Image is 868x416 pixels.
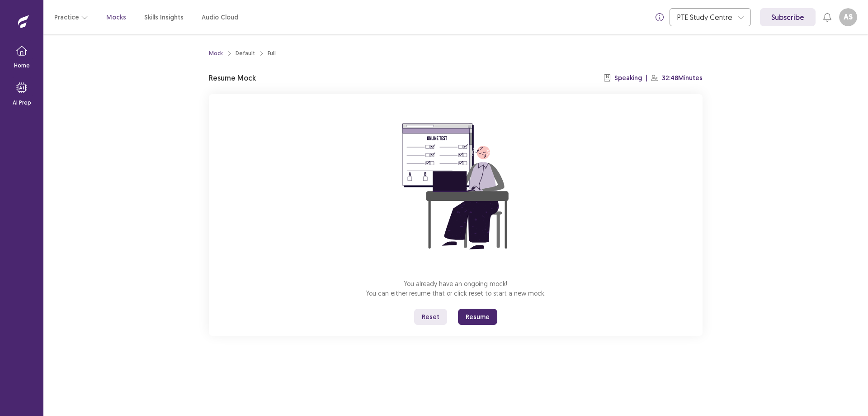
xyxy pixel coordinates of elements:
button: Resume [458,309,497,325]
a: Audio Cloud [202,13,238,22]
a: Mock [209,49,223,57]
button: Reset [414,309,447,325]
a: Subscribe [760,8,816,26]
p: | [646,73,647,83]
p: 32:48 Minutes [662,73,703,83]
p: Home [14,62,30,70]
div: Default [236,49,255,57]
p: AI Prep [13,99,31,107]
p: You already have an ongoing mock! You can either resume that or click reset to start a new mock. [366,279,546,298]
nav: breadcrumb [209,49,276,57]
p: Speaking [614,73,642,83]
div: Full [268,49,276,57]
a: Skills Insights [144,13,184,22]
button: info [651,9,668,25]
img: attend-mock [374,105,537,268]
button: Practice [54,9,88,25]
div: PTE Study Centre [677,9,733,26]
button: AS [839,8,857,26]
a: Mocks [106,13,126,22]
p: Resume Mock [209,72,256,83]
